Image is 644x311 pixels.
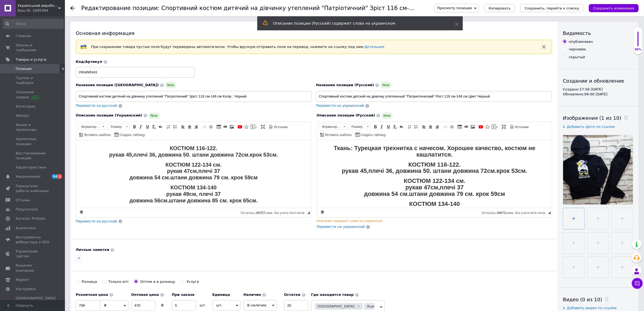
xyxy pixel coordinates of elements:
span: [DEMOGRAPHIC_DATA] и счета [16,296,56,311]
a: Вставить / удалить маркированный список [413,124,419,130]
b: Оптовая цена [131,293,159,297]
span: Перевести на русский [76,103,117,108]
a: Вставить шаблон [319,132,352,138]
a: Отменить (Ctrl+Z) [157,124,163,130]
span: 49757 [256,211,265,215]
a: Вставить сообщение [491,124,499,130]
div: Описание содержит слова на украинском [317,219,552,223]
span: Львов [367,304,378,308]
div: Подсчет символов [241,210,307,215]
div: Услуга [187,279,199,284]
a: Сделать резервную копию сейчас [78,209,84,215]
span: Вставить шаблон [84,133,111,137]
span: В наличии [247,303,266,307]
a: Уменьшить отступ [442,124,448,130]
span: Український виробник дитячого одягу "Arisha" [18,3,58,8]
a: Вставить иконку [484,124,490,130]
strong: Ткань: Турецкая трехнитка с начесом. Хорошее качество, костюм не кашлатится. [17,5,219,18]
span: Уведомления [16,174,40,179]
input: Например, H&M женское платье зеленое 38 размер вечернее макси с блестками [76,91,312,102]
div: Вернуться назад [70,6,75,10]
a: Изображение [229,124,235,130]
span: Импорт [16,113,30,118]
div: Обновлено: 06:00 [DATE] [563,92,633,97]
span: 49673 [497,211,506,215]
input: 0 [76,300,100,311]
span: Кошелек компании [16,263,50,273]
a: Вставить сообщение [250,124,258,130]
span: Удаленные позиции [16,137,50,146]
div: Изображения (1 из 10) [563,115,633,121]
input: - [284,300,308,311]
span: Видео (0 из 10) [563,297,602,302]
a: Детальнее [364,45,384,49]
a: Размер [108,124,130,130]
span: Перетащите для изменения размера [307,211,310,214]
span: Описание позиции (Русский) [317,113,375,117]
a: Таблица [457,124,463,130]
span: 1 [58,174,62,179]
span: Перевести на украинский [317,225,365,229]
input: Например, H&M женское платье зеленое 38 размер вечернее макси с блестками [316,91,552,102]
b: Личные заметки [76,248,109,252]
a: Сделать резервную копию сейчас [319,209,325,215]
a: Курсив (Ctrl+I) [379,124,385,130]
span: Заказы и сообщения [16,43,50,53]
strong: штани довжина 79 см. крок 59см [92,50,188,57]
div: Видимость [563,30,633,37]
span: Настройки [16,287,35,291]
a: По центру [187,124,193,130]
i: Сохранить, перейти к списку [525,6,579,10]
strong: КОСТЮМ 134-140 рукав 49см, плечі 37 довжина 56см,штани довжина 85 см. крок 65см. [47,60,188,80]
span: ₴ [104,303,107,307]
div: Оптом и в розницу [140,279,175,284]
span: Категории [16,104,35,109]
button: Копировать [484,4,515,12]
b: Где находится товар [311,293,354,297]
span: New [380,82,392,88]
span: Размер [108,124,124,130]
i: Сохранить изменения [593,6,634,10]
a: Источник [268,124,289,130]
a: Подчеркнутый (Ctrl+U) [144,124,150,130]
a: Курсив (Ctrl+I) [138,124,144,130]
input: 0 [131,300,156,311]
a: Полужирный (Ctrl+B) [372,124,378,130]
span: Акции и промокоды [16,122,50,132]
body: Визуальный текстовый редактор, 3B2D7AF1-6BA0-4981-AF61-8BA6ACCFA9F6 [5,5,230,99]
button: Чат с покупателем [632,278,643,289]
div: опубликован [569,39,593,44]
span: New [148,112,160,119]
span: Товары и услуги [16,57,46,62]
span: Главная [16,34,31,38]
span: Маркет [16,277,29,282]
label: Единица [212,292,241,297]
span: Каталог ProSale [16,216,45,221]
a: Вставить/Редактировать ссылку (Ctrl+L) [463,124,469,130]
input: 0 [172,300,196,311]
span: Отзывы [16,198,30,203]
button: Сохранить изменения [589,4,639,12]
a: По правому краю [193,124,199,130]
div: ₴ [156,303,169,308]
span: Сезонные скидки [16,90,50,99]
a: Вставить шаблон [78,132,111,138]
h1: Редактирование позиции: Спортивний костюм дитячий на дівчинку утеплений "Патріотичний" Зріст 116 ... [81,5,475,11]
span: шт. [212,300,241,310]
a: Добавить видео с YouTube [478,124,484,130]
div: Основная информация [76,30,552,37]
a: Таблица [216,124,222,130]
span: Управление сайтом [16,249,50,259]
span: Копировать [489,6,511,10]
div: Ваш ID: 2895584 [18,8,65,13]
div: Создано: 17:56 [DATE] [563,87,633,92]
a: Источник [509,124,530,130]
span: Характеристики [16,165,46,170]
a: Развернуть [501,124,507,130]
span: Аналитика [16,226,36,231]
b: Наличие [243,293,261,297]
div: Только опт [108,279,129,284]
a: По правому краю [434,124,440,130]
